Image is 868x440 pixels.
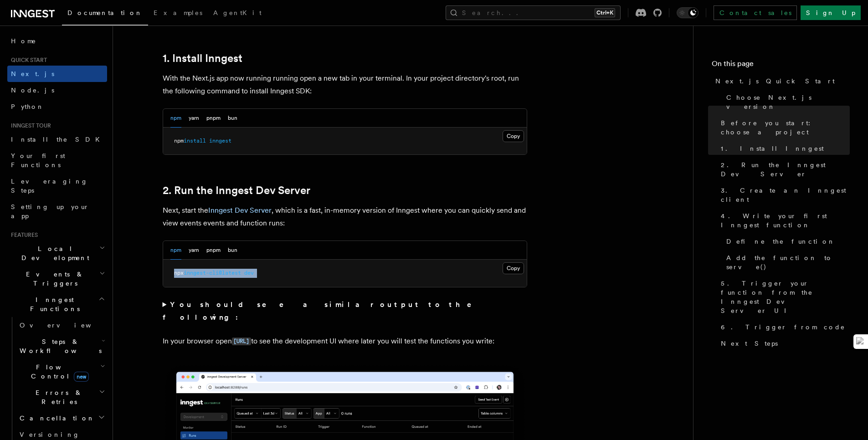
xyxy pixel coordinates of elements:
a: 2. Run the Inngest Dev Server [717,157,850,182]
button: Copy [503,262,524,274]
button: Flow Controlnew [16,359,107,384]
a: 1. Install Inngest [717,140,850,157]
span: dev [244,270,254,276]
span: 2. Run the Inngest Dev Server [721,160,850,179]
a: Next.js [7,66,107,82]
button: Errors & Retries [16,384,107,410]
span: Next Steps [721,339,778,348]
span: Add the function to serve() [726,253,850,271]
button: bun [228,241,237,260]
button: Search...Ctrl+K [446,5,621,20]
span: Inngest Functions [7,295,98,313]
span: Before you start: choose a project [721,118,850,137]
span: inngest-cli@latest [184,270,241,276]
span: Leveraging Steps [11,178,88,194]
h4: On this page [712,58,850,73]
span: Next.js [11,70,54,77]
button: pnpm [206,241,221,260]
summary: You should see a similar output to the following: [163,298,527,324]
button: yarn [189,109,199,128]
span: Define the function [726,237,835,246]
button: Cancellation [16,410,107,426]
span: Local Development [7,244,99,262]
span: Quick start [7,56,47,64]
a: 3. Create an Inngest client [717,182,850,208]
kbd: Ctrl+K [595,8,615,17]
a: 5. Trigger your function from the Inngest Dev Server UI [717,275,850,319]
span: Versioning [20,431,80,438]
a: Contact sales [714,5,797,20]
span: Node.js [11,87,54,94]
button: Local Development [7,240,107,266]
a: Next.js Quick Start [712,73,850,89]
span: 3. Create an Inngest client [721,186,850,204]
span: 1. Install Inngest [721,144,824,153]
span: Your first Functions [11,152,65,169]
span: Features [7,231,38,239]
a: [URL] [232,337,251,345]
a: 2. Run the Inngest Dev Server [163,184,310,197]
a: 4. Write your first Inngest function [717,208,850,233]
a: Next Steps [717,335,850,352]
span: Examples [154,9,202,16]
a: Leveraging Steps [7,173,107,199]
button: Steps & Workflows [16,333,107,359]
span: Steps & Workflows [16,337,102,355]
a: Install the SDK [7,131,107,148]
button: Inngest Functions [7,292,107,317]
span: 4. Write your first Inngest function [721,211,850,230]
a: AgentKit [208,3,267,25]
span: Errors & Retries [16,388,99,406]
button: Copy [503,130,524,142]
span: AgentKit [213,9,262,16]
a: Define the function [723,233,850,250]
span: Home [11,36,36,46]
a: Home [7,33,107,49]
button: npm [170,109,181,128]
a: Setting up your app [7,199,107,224]
span: install [184,138,206,144]
span: npm [174,138,184,144]
span: Setting up your app [11,203,89,220]
a: Add the function to serve() [723,250,850,275]
span: Overview [20,322,113,329]
strong: You should see a similar output to the following: [163,300,485,322]
p: With the Next.js app now running running open a new tab in your terminal. In your project directo... [163,72,527,97]
a: Your first Functions [7,148,107,173]
span: Cancellation [16,414,95,423]
a: Python [7,98,107,115]
button: yarn [189,241,199,260]
a: 1. Install Inngest [163,52,242,65]
a: Inngest Dev Server [208,206,272,215]
button: pnpm [206,109,221,128]
p: Next, start the , which is a fast, in-memory version of Inngest where you can quickly send and vi... [163,204,527,230]
span: Documentation [67,9,143,16]
a: 6. Trigger from code [717,319,850,335]
a: Before you start: choose a project [717,115,850,140]
span: new [74,372,89,382]
code: [URL] [232,338,251,345]
span: Next.js Quick Start [715,77,835,86]
a: Sign Up [801,5,861,20]
p: In your browser open to see the development UI where later you will test the functions you write: [163,335,527,348]
span: Events & Triggers [7,270,99,288]
a: Documentation [62,3,148,26]
span: 5. Trigger your function from the Inngest Dev Server UI [721,279,850,315]
span: Choose Next.js version [726,93,850,111]
span: 6. Trigger from code [721,322,845,332]
span: Flow Control [16,363,100,381]
a: Choose Next.js version [723,89,850,115]
button: Toggle dark mode [677,7,699,18]
span: Inngest tour [7,122,51,129]
a: Examples [148,3,208,25]
span: inngest [209,138,231,144]
button: npm [170,241,181,260]
button: Events & Triggers [7,266,107,292]
span: Python [11,103,44,110]
a: Node.js [7,82,107,98]
a: Overview [16,317,107,333]
span: Install the SDK [11,136,105,143]
span: npx [174,270,184,276]
button: bun [228,109,237,128]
